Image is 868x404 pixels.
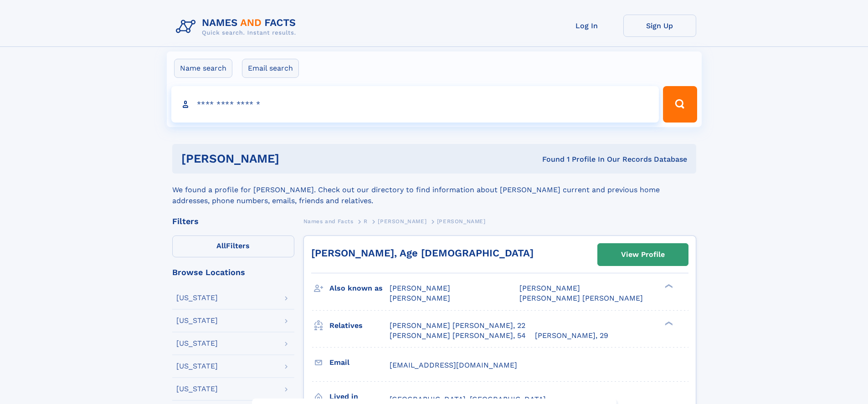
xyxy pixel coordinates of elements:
div: Found 1 Profile In Our Records Database [411,154,687,164]
a: View Profile [598,244,688,266]
input: search input [171,86,659,123]
a: [PERSON_NAME] [PERSON_NAME], 54 [390,331,526,341]
div: [US_STATE] [176,363,218,370]
img: Logo Names and Facts [172,15,303,39]
span: [PERSON_NAME] [437,218,486,225]
a: Log In [550,15,623,37]
div: ❯ [663,283,673,289]
button: Search Button [663,86,697,123]
a: [PERSON_NAME] [378,215,426,227]
h1: [PERSON_NAME] [181,153,411,164]
div: [US_STATE] [176,317,218,324]
h3: Also known as [329,281,390,296]
a: R [364,215,368,227]
a: Sign Up [623,15,696,37]
span: [GEOGRAPHIC_DATA], [GEOGRAPHIC_DATA] [390,395,546,404]
span: All [216,241,226,250]
a: [PERSON_NAME], 29 [535,331,608,341]
h3: Email [329,355,390,370]
label: Filters [172,235,294,257]
div: View Profile [621,244,665,265]
div: We found a profile for [PERSON_NAME]. Check out our directory to find information about [PERSON_N... [172,174,696,206]
label: Name search [174,59,232,78]
span: [PERSON_NAME] [390,284,450,292]
span: [PERSON_NAME] [519,284,580,292]
span: [EMAIL_ADDRESS][DOMAIN_NAME] [390,361,517,369]
span: [PERSON_NAME] [PERSON_NAME] [519,294,643,302]
a: [PERSON_NAME] [PERSON_NAME], 22 [390,321,525,331]
div: Browse Locations [172,268,294,276]
div: [US_STATE] [176,385,218,393]
a: Names and Facts [303,215,354,227]
div: [US_STATE] [176,340,218,347]
span: [PERSON_NAME] [378,218,426,225]
div: Filters [172,217,294,225]
div: ❯ [663,320,673,326]
h3: Relatives [329,318,390,333]
a: [PERSON_NAME], Age [DEMOGRAPHIC_DATA] [311,247,534,259]
span: [PERSON_NAME] [390,294,450,302]
span: R [364,218,368,225]
div: [US_STATE] [176,294,218,302]
label: Email search [242,59,299,78]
